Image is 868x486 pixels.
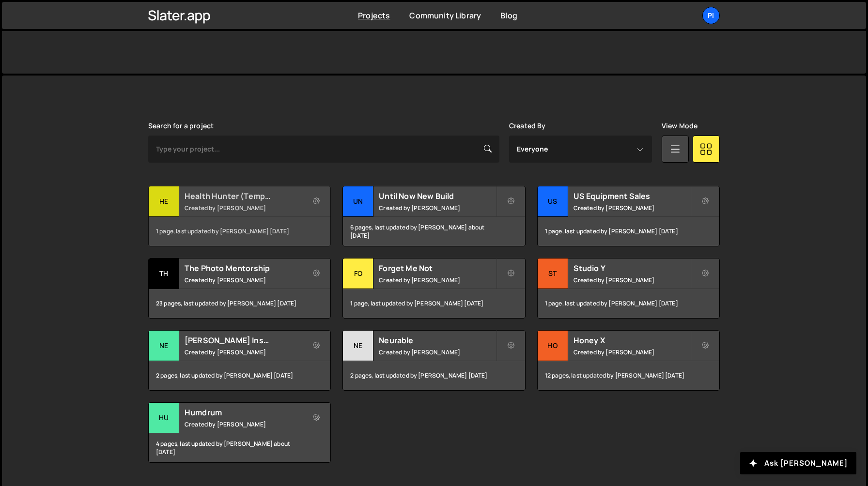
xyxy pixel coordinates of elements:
[379,191,496,201] h2: Until Now New Build
[573,191,690,201] h2: US Equipment Sales
[538,186,568,217] div: US
[185,335,301,346] h2: [PERSON_NAME] Insulation
[702,7,720,24] a: Pi
[185,263,301,273] h2: The Photo Mentorship
[148,258,331,319] a: Th The Photo Mentorship Created by [PERSON_NAME] 23 pages, last updated by [PERSON_NAME] [DATE]
[379,204,496,212] small: Created by [PERSON_NAME]
[185,191,301,201] h2: Health Hunter (Temporary)
[148,122,214,130] label: Search for a project
[149,433,330,462] div: 4 pages, last updated by [PERSON_NAME] about [DATE]
[379,335,496,346] h2: Neurable
[185,204,301,212] small: Created by [PERSON_NAME]
[409,10,481,21] a: Community Library
[537,186,720,246] a: US US Equipment Sales Created by [PERSON_NAME] 1 page, last updated by [PERSON_NAME] [DATE]
[538,361,719,390] div: 12 pages, last updated by [PERSON_NAME] [DATE]
[343,186,373,217] div: Un
[149,403,179,433] div: Hu
[537,330,720,391] a: Ho Honey X Created by [PERSON_NAME] 12 pages, last updated by [PERSON_NAME] [DATE]
[509,122,546,130] label: Created By
[343,258,373,289] div: Fo
[379,276,496,284] small: Created by [PERSON_NAME]
[149,186,179,217] div: He
[148,186,331,246] a: He Health Hunter (Temporary) Created by [PERSON_NAME] 1 page, last updated by [PERSON_NAME] [DATE]
[538,331,568,361] div: Ho
[185,276,301,284] small: Created by [PERSON_NAME]
[342,330,525,391] a: Ne Neurable Created by [PERSON_NAME] 2 pages, last updated by [PERSON_NAME] [DATE]
[538,258,568,289] div: St
[342,186,525,246] a: Un Until Now New Build Created by [PERSON_NAME] 6 pages, last updated by [PERSON_NAME] about [DATE]
[343,289,525,318] div: 1 page, last updated by [PERSON_NAME] [DATE]
[185,348,301,356] small: Created by [PERSON_NAME]
[358,10,390,21] a: Projects
[149,289,330,318] div: 23 pages, last updated by [PERSON_NAME] [DATE]
[149,258,179,289] div: Th
[343,217,525,246] div: 6 pages, last updated by [PERSON_NAME] about [DATE]
[573,335,690,346] h2: Honey X
[343,331,373,361] div: Ne
[538,289,719,318] div: 1 page, last updated by [PERSON_NAME] [DATE]
[148,136,499,163] input: Type your project...
[537,258,720,319] a: St Studio Y Created by [PERSON_NAME] 1 page, last updated by [PERSON_NAME] [DATE]
[500,10,517,21] a: Blog
[149,361,330,390] div: 2 pages, last updated by [PERSON_NAME] [DATE]
[148,330,331,391] a: Ne [PERSON_NAME] Insulation Created by [PERSON_NAME] 2 pages, last updated by [PERSON_NAME] [DATE]
[573,348,690,356] small: Created by [PERSON_NAME]
[740,452,856,474] button: Ask [PERSON_NAME]
[379,263,496,273] h2: Forget Me Not
[573,263,690,273] h2: Studio Y
[148,402,331,463] a: Hu Humdrum Created by [PERSON_NAME] 4 pages, last updated by [PERSON_NAME] about [DATE]
[573,276,690,284] small: Created by [PERSON_NAME]
[538,217,719,246] div: 1 page, last updated by [PERSON_NAME] [DATE]
[343,361,525,390] div: 2 pages, last updated by [PERSON_NAME] [DATE]
[149,331,179,361] div: Ne
[185,420,301,428] small: Created by [PERSON_NAME]
[149,217,330,246] div: 1 page, last updated by [PERSON_NAME] [DATE]
[662,122,697,130] label: View Mode
[342,258,525,319] a: Fo Forget Me Not Created by [PERSON_NAME] 1 page, last updated by [PERSON_NAME] [DATE]
[573,204,690,212] small: Created by [PERSON_NAME]
[379,348,496,356] small: Created by [PERSON_NAME]
[185,407,301,418] h2: Humdrum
